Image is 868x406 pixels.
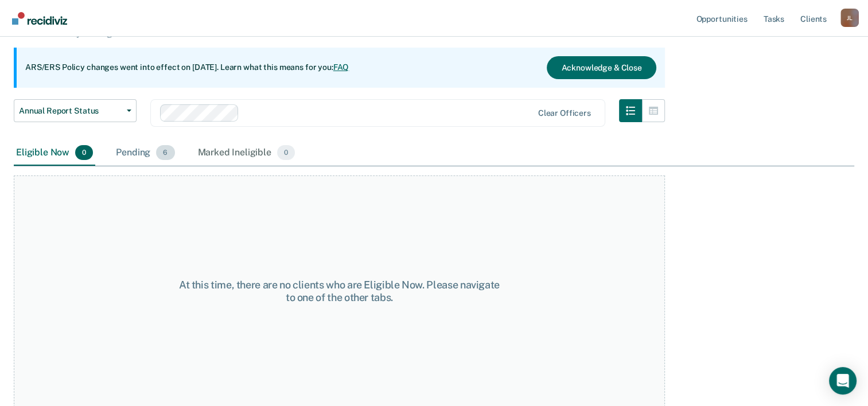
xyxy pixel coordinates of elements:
p: ARS/ERS Policy changes went into effect on [DATE]. Learn what this means for you: [25,62,349,73]
button: Acknowledge & Close [547,56,656,79]
div: J L [840,9,859,27]
div: Open Intercom Messenger [829,367,857,395]
span: 6 [156,145,174,160]
a: FAQ [333,63,349,72]
img: Recidiviz [12,12,67,25]
span: Annual Report Status [19,106,122,116]
span: 0 [277,145,295,160]
span: 0 [75,145,93,160]
button: Profile dropdown button [840,9,859,27]
div: Marked Ineligible0 [196,140,298,166]
p: Supervision clients may be eligible for Annual Report Status if they meet certain criteria. The o... [14,17,656,38]
div: Eligible Now0 [14,140,95,166]
div: Pending6 [114,140,177,166]
button: Annual Report Status [14,99,137,122]
div: Clear officers [538,108,591,118]
div: At this time, there are no clients who are Eligible Now. Please navigate to one of the other tabs. [177,279,501,303]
